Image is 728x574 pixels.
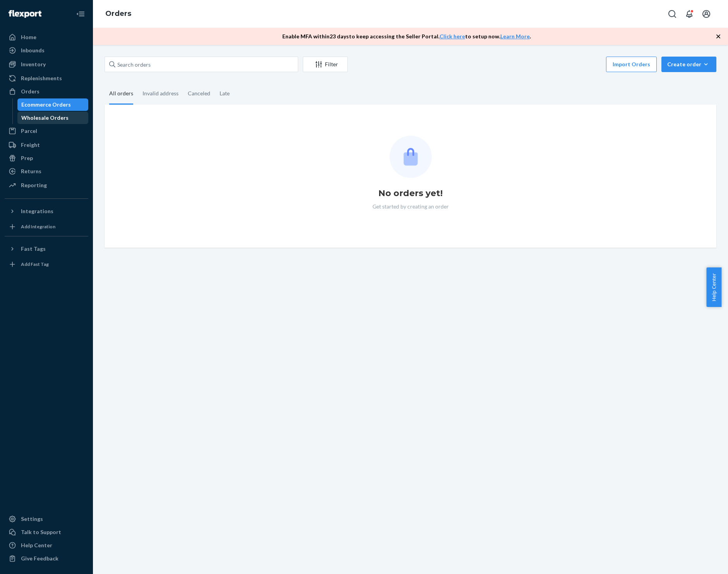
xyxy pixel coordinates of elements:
button: Create order [661,57,716,72]
button: Filter [303,57,348,72]
div: Invalid address [143,83,179,103]
a: Reporting [5,179,88,191]
div: Talk to Support [21,528,61,536]
div: Prep [21,154,33,162]
a: Click here [440,33,465,40]
button: Talk to Support [5,526,88,538]
img: Empty list [390,136,432,178]
div: Inbounds [21,47,45,54]
a: Help Center [5,539,88,552]
a: Learn More [500,33,530,40]
div: Replenishments [21,74,62,82]
div: Canceled [188,83,210,103]
a: Home [5,31,88,43]
div: Returns [21,167,41,175]
div: Home [21,33,36,41]
div: Wholesale Orders [21,114,69,122]
div: Freight [21,141,40,149]
a: Ecommerce Orders [17,98,89,111]
button: Fast Tags [5,243,88,255]
button: Integrations [5,205,88,217]
div: Reporting [21,181,47,189]
a: Parcel [5,125,88,137]
a: Inventory [5,58,88,71]
div: Integrations [21,207,53,215]
div: Parcel [21,127,37,135]
a: Prep [5,152,88,164]
div: Ecommerce Orders [21,101,71,109]
a: Settings [5,513,88,525]
div: Fast Tags [21,245,46,253]
div: Filter [303,60,347,68]
div: Inventory [21,60,46,68]
a: Inbounds [5,44,88,57]
p: Get started by creating an order [373,203,449,210]
div: Create order [667,60,711,68]
div: Add Fast Tag [21,261,49,267]
a: Replenishments [5,72,88,84]
button: Give Feedback [5,552,88,565]
button: Close Navigation [73,6,88,22]
img: Flexport logo [9,10,41,18]
a: Add Fast Tag [5,258,88,271]
button: Open Search Box [664,6,680,22]
a: Orders [5,85,88,98]
button: Help Center [706,267,721,307]
input: Search orders [105,57,298,72]
a: Add Integration [5,221,88,233]
a: Orders [105,9,131,18]
span: Support [16,5,44,12]
div: Late [220,83,230,103]
div: Give Feedback [21,555,58,562]
div: Add Integration [21,223,55,230]
div: Orders [21,88,39,95]
a: Returns [5,165,88,178]
h1: No orders yet! [378,187,443,200]
a: Wholesale Orders [17,112,89,124]
p: Enable MFA within 23 days to keep accessing the Seller Portal. to setup now. . [282,33,531,40]
button: Open notifications [682,6,697,22]
div: Settings [21,515,43,523]
ol: breadcrumbs [99,3,137,25]
a: Freight [5,139,88,151]
div: All orders [109,83,133,105]
button: Open account menu [699,6,714,22]
div: Help Center [21,541,52,549]
button: Import Orders [606,57,657,72]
